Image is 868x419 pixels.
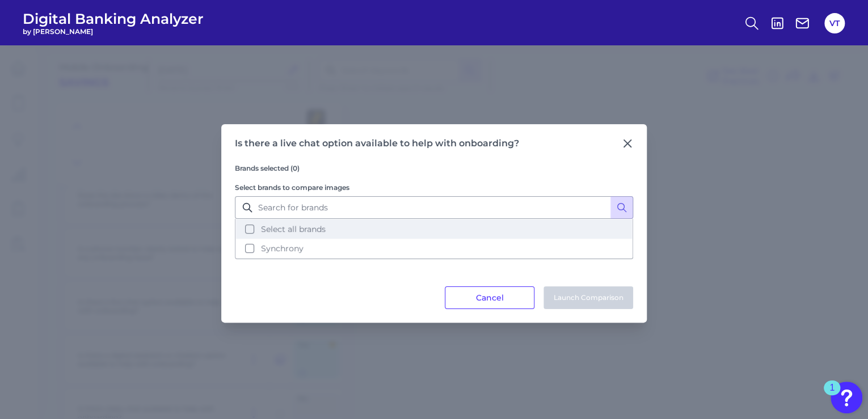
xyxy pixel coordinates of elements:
button: Select all brands [236,219,632,239]
div: Is there a live chat option available to help with onboarding? [235,138,519,149]
span: Synchrony [261,243,304,253]
button: Open Resource Center, 1 new notification [831,382,862,413]
button: Cancel [445,286,534,309]
div: 1 [829,388,835,403]
button: VT [824,13,845,33]
button: Synchrony [236,239,632,258]
span: by [PERSON_NAME] [23,27,204,36]
label: Select brands to compare images [235,183,349,192]
button: Launch Comparison [543,286,633,309]
input: Search for brands [235,196,633,219]
label: Brands selected (0) [235,164,300,172]
span: Digital Banking Analyzer [23,10,204,27]
span: Select all brands [261,224,326,234]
